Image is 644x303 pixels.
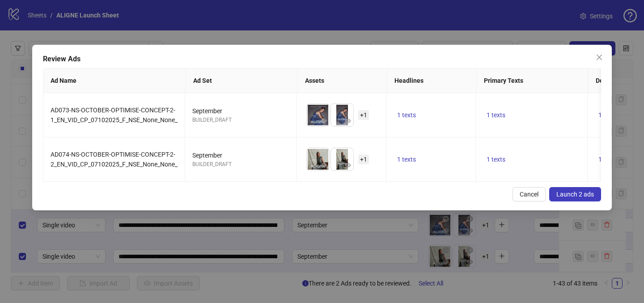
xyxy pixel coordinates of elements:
button: 1 texts [394,110,419,120]
div: September [192,150,289,160]
th: Headlines [387,68,477,93]
button: Close [592,50,606,64]
button: Launch 2 ads [549,187,601,201]
span: 1 texts [397,111,416,119]
div: BUILDER_DRAFT [192,116,289,124]
span: AD073-NS-OCTOBER-OPTIMISE-CONCEPT-2-1_EN_VID_CP_07102025_F_NSE_None_None_ [51,107,178,124]
span: Cancel [520,191,538,198]
span: + 1 [358,154,369,164]
button: 1 texts [595,154,621,165]
span: 1 texts [598,111,617,119]
button: Preview [318,115,329,126]
span: 1 texts [487,156,505,163]
button: Preview [343,115,353,126]
div: Review Ads [43,54,601,64]
th: Ad Set [186,68,298,93]
img: Asset 1 [307,104,329,126]
span: 1 texts [487,111,505,119]
th: Assets [298,68,387,93]
span: 1 texts [397,156,416,163]
span: + 1 [358,110,369,120]
div: BUILDER_DRAFT [192,160,289,169]
span: eye [321,162,327,168]
div: September [192,106,289,116]
img: Asset 2 [331,104,353,126]
button: 1 texts [483,110,509,120]
img: Asset 2 [331,148,353,171]
span: Launch 2 ads [556,191,594,198]
img: Asset 1 [307,148,329,171]
span: eye [321,118,327,124]
button: 1 texts [595,110,621,120]
span: eye [345,118,351,124]
button: Preview [318,160,329,171]
th: Primary Texts [477,68,589,93]
th: Ad Name [43,68,186,93]
button: 1 texts [394,154,419,165]
span: 1 texts [598,156,617,163]
button: Cancel [513,187,546,201]
button: Preview [343,160,353,171]
span: close [596,54,603,61]
span: AD074-NS-OCTOBER-OPTIMISE-CONCEPT-2-2_EN_VID_CP_07102025_F_NSE_None_None_ [51,151,178,168]
button: 1 texts [483,154,509,165]
span: eye [345,162,351,168]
